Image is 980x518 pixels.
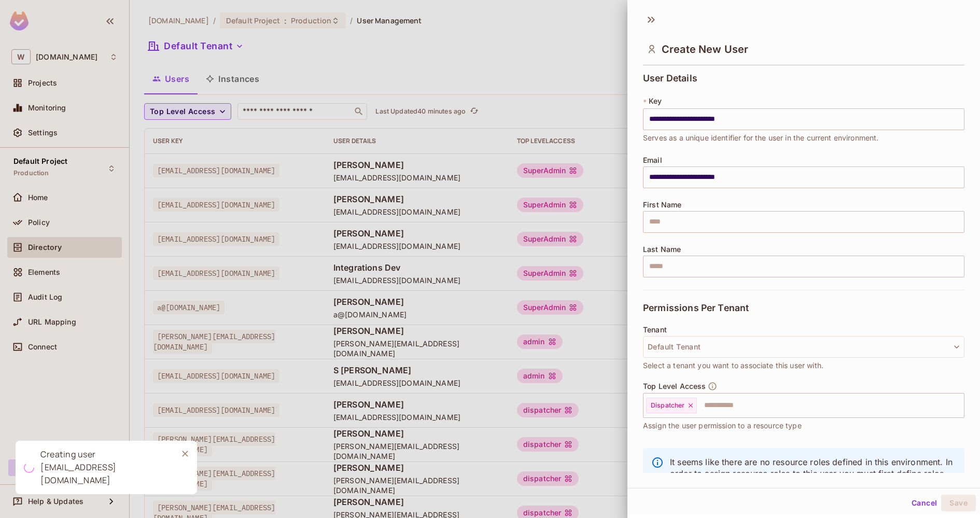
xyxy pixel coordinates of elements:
[651,401,685,410] span: Dispatcher
[959,404,961,406] button: Open
[646,398,697,413] div: Dispatcher
[662,43,748,55] span: Create New User
[40,448,169,487] div: Creating user [EMAIL_ADDRESS][DOMAIN_NAME]
[643,245,681,254] span: Last Name
[643,201,682,209] span: First Name
[643,73,697,83] span: User Details
[643,360,823,371] span: Select a tenant you want to associate this user with.
[649,97,662,105] span: Key
[643,382,706,390] span: Top Level Access
[643,336,964,358] button: Default Tenant
[670,456,956,491] p: It seems like there are no resource roles defined in this environment. In order to assign resourc...
[643,132,879,144] span: Serves as a unique identifier for the user in the current environment.
[941,495,976,511] button: Save
[907,495,941,511] button: Cancel
[643,326,667,334] span: Tenant
[643,303,749,313] span: Permissions Per Tenant
[643,156,662,164] span: Email
[643,420,802,431] span: Assign the user permission to a resource type
[177,446,193,461] button: Close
